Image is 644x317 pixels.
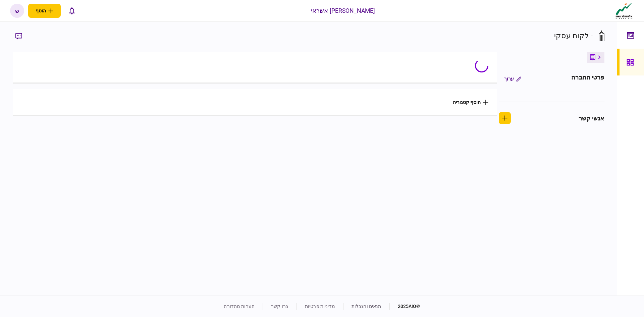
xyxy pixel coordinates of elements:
div: © 2025 AIO [389,303,420,310]
img: client company logo [614,2,634,19]
a: צרו קשר [271,304,288,309]
button: ערוך [499,73,527,85]
a: תנאים והגבלות [352,304,381,309]
button: פתח רשימת התראות [65,4,79,18]
a: הערות מהדורה [224,304,255,309]
div: - לקוח עסקי [554,30,593,41]
div: פרטי החברה [571,73,604,85]
a: מדיניות פרטיות [305,304,335,309]
div: אנשי קשר [579,114,604,123]
button: פתח תפריט להוספת לקוח [28,4,61,18]
button: ש [10,4,24,18]
div: [PERSON_NAME] אשראי [311,6,375,15]
button: הוסף קטגוריה [453,100,488,105]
